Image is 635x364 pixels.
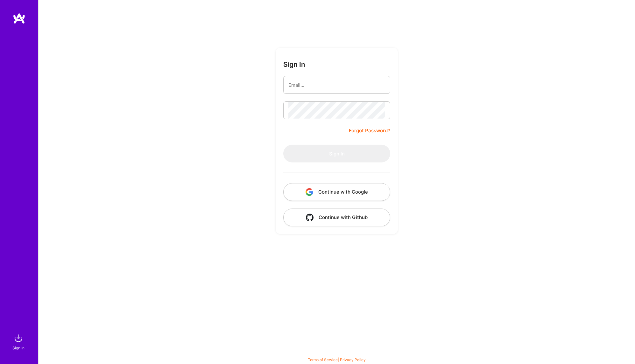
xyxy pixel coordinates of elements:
img: icon [306,188,313,196]
img: logo [13,13,25,24]
a: sign inSign In [13,332,25,351]
img: sign in [12,332,25,345]
a: Privacy Policy [340,357,366,362]
div: © 2025 ATeams Inc., All rights reserved. [38,345,635,361]
button: Sign In [283,145,390,162]
span: | [308,357,366,362]
img: icon [306,214,314,221]
button: Continue with Google [283,183,390,201]
a: Terms of Service [308,357,338,362]
div: Sign In [12,345,25,351]
h3: Sign In [283,60,305,68]
button: Continue with Github [283,209,390,226]
input: Email... [288,77,385,93]
a: Forgot Password? [349,127,390,134]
